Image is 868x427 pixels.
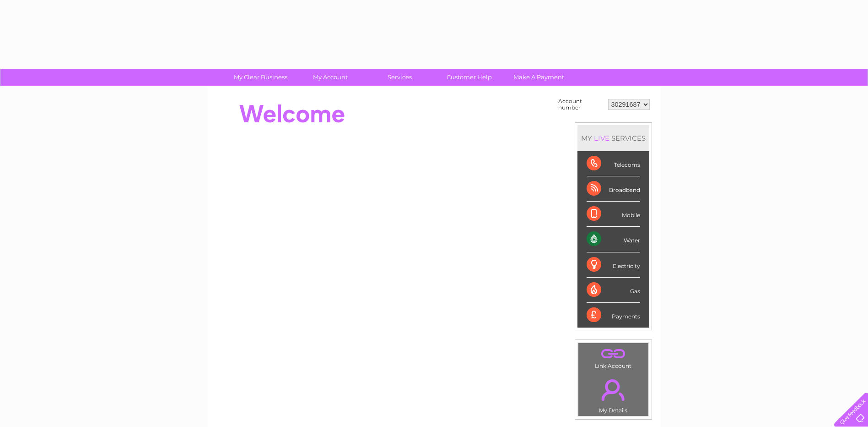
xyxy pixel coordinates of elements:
[587,303,640,328] div: Payments
[501,69,577,86] a: Make A Payment
[587,151,640,176] div: Telecoms
[587,252,640,278] div: Electricity
[577,125,649,151] div: MY SERVICES
[578,372,649,416] td: My Details
[587,176,640,202] div: Broadband
[223,69,298,86] a: My Clear Business
[292,69,368,86] a: My Account
[587,278,640,303] div: Gas
[581,374,646,406] a: .
[587,202,640,227] div: Mobile
[431,69,507,86] a: Customer Help
[592,134,611,142] div: LIVE
[362,69,437,86] a: Services
[556,96,606,113] td: Account number
[587,227,640,252] div: Water
[581,345,646,361] a: .
[578,343,649,372] td: Link Account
